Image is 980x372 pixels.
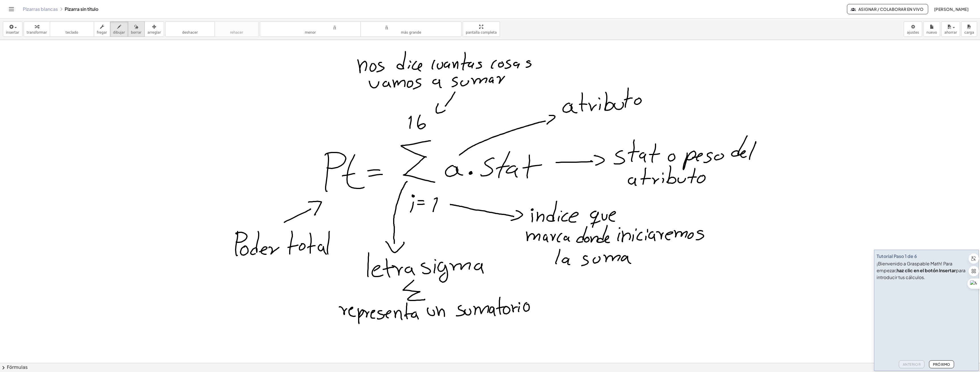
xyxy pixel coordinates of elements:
[929,360,954,368] button: Próximo
[263,24,358,29] font: tamaño_del_formato
[23,6,58,12] a: Pizarras blancas
[463,21,500,37] button: pantalla completa
[6,31,19,34] font: insertar
[847,4,928,14] button: Asignar / Colaborar en vivo
[165,21,215,37] button: deshacerdeshacer
[364,24,458,29] font: tamaño_del_formato
[182,31,198,34] font: deshacer
[944,31,957,34] font: ahorrar
[215,21,259,37] button: rehacerrehacer
[50,21,94,37] button: tecladoteclado
[466,31,497,34] font: pantalla completa
[904,21,922,37] button: ajustes
[858,7,923,12] font: Asignar / Colaborar en vivo
[401,31,421,34] font: más grande
[926,31,937,34] font: nuevo
[305,31,316,34] font: menor
[128,21,145,37] button: borrar
[7,365,28,370] font: Fórmulas
[3,21,23,37] button: insertar
[218,24,256,29] font: rehacer
[923,21,940,37] button: nuevo
[360,21,462,37] button: tamaño_del_formatomás grande
[27,31,47,34] font: transformar
[168,24,212,29] font: deshacer
[113,31,125,34] font: dibujar
[897,267,956,273] font: haz clic en el botón Insertar
[94,21,110,37] button: fregar
[260,21,361,37] button: tamaño_del_formatomenor
[131,31,142,34] font: borrar
[110,21,128,37] button: dibujar
[7,5,16,14] button: Cambiar navegación
[877,261,952,273] font: ¡Bienvenido a Graspable Math! Para empezar,
[53,24,91,29] font: teclado
[24,21,50,37] button: transformar
[97,31,107,34] font: fregar
[66,31,78,34] font: teclado
[144,21,164,37] button: arreglar
[877,253,917,259] font: Tutorial Paso 1 de 6
[907,31,919,34] font: ajustes
[148,31,161,34] font: arreglar
[929,4,973,14] button: [PERSON_NAME]
[230,31,243,34] font: rehacer
[964,31,974,34] font: carga
[933,362,950,367] font: Próximo
[941,21,960,37] button: ahorrar
[934,7,969,12] font: [PERSON_NAME]
[961,21,977,37] button: carga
